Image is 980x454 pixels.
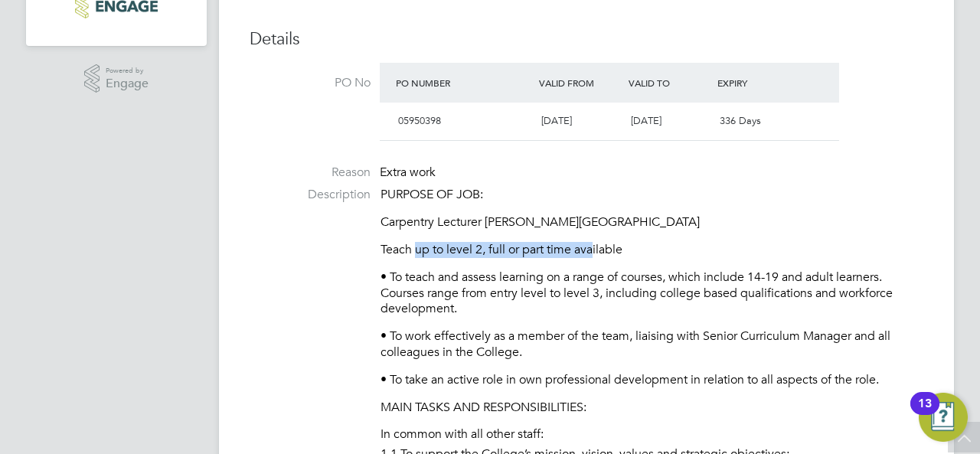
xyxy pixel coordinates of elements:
[541,114,572,127] span: [DATE]
[625,69,714,96] div: Valid To
[918,403,932,423] div: 13
[381,372,923,388] p: • To take an active role in own professional development in relation to all aspects of the role.
[919,393,968,442] button: Open Resource Center, 13 new notifications
[250,165,371,181] label: Reason
[714,69,803,96] div: Expiry
[380,165,436,180] span: Extra work
[381,400,923,416] p: MAIN TASKS AND RESPONSIBILITIES:
[381,242,923,258] p: Teach up to level 2, full or part time available
[392,69,535,96] div: PO Number
[106,64,149,77] span: Powered by
[631,114,661,127] span: [DATE]
[381,328,923,361] p: • To work effectively as a member of the team, liaising with Senior Curriculum Manager and all co...
[720,114,761,127] span: 336 Days
[535,69,625,96] div: Valid From
[381,426,923,446] li: In common with all other staff:
[250,75,371,91] label: PO No
[381,187,923,203] p: PURPOSE OF JOB:
[381,269,923,317] p: • To teach and assess learning on a range of courses, which include 14-19 and adult learners. Cou...
[106,77,149,90] span: Engage
[250,187,371,203] label: Description
[250,28,923,51] h3: Details
[84,64,149,93] a: Powered byEngage
[398,114,441,127] span: 05950398
[381,214,923,230] p: Carpentry Lecturer [PERSON_NAME][GEOGRAPHIC_DATA]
